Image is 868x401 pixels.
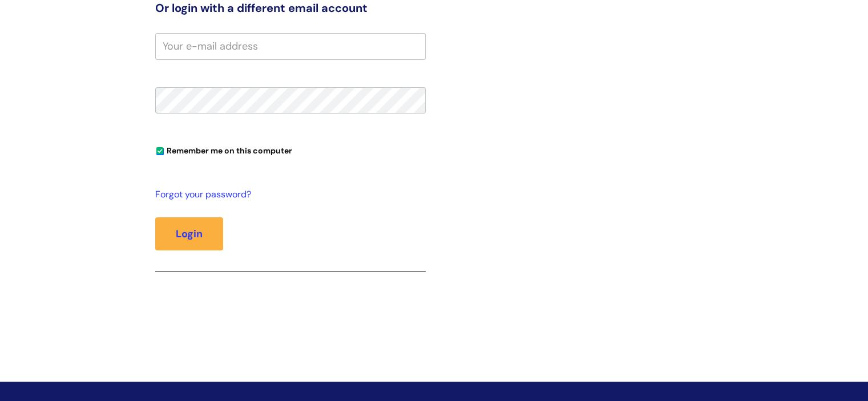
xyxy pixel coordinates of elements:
[155,141,426,159] div: You can uncheck this option if you're logging in from a shared device
[155,217,223,250] button: Login
[155,143,292,156] label: Remember me on this computer
[156,148,164,155] input: Remember me on this computer
[155,33,426,59] input: Your e-mail address
[155,187,420,203] a: Forgot your password?
[155,1,426,15] h3: Or login with a different email account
